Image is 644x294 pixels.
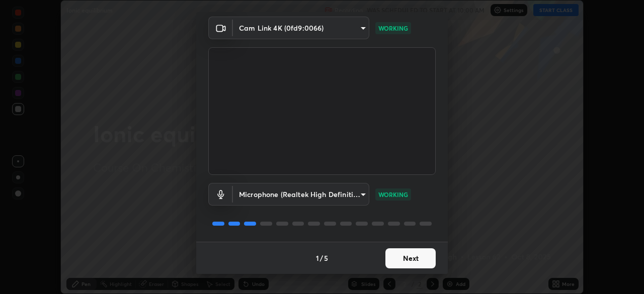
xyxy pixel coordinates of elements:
h4: 5 [324,253,328,263]
h4: 1 [316,253,319,263]
div: Cam Link 4K (0fd9:0066) [233,17,369,39]
p: WORKING [378,190,408,199]
div: Cam Link 4K (0fd9:0066) [233,183,369,206]
p: WORKING [378,24,408,33]
h4: / [320,253,323,263]
button: Next [385,248,436,268]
